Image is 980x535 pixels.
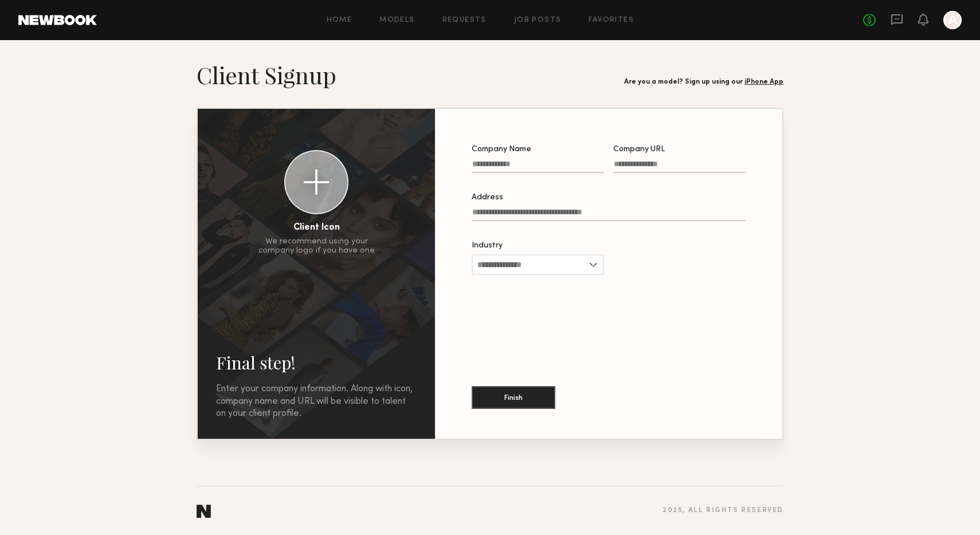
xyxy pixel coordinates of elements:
[327,17,352,24] a: Home
[472,386,555,409] button: Finish
[293,223,340,233] div: Client Icon
[613,145,746,154] div: Company URL
[589,17,634,24] a: Favorites
[216,351,417,374] h2: Final step!
[514,17,562,24] a: Job Posts
[442,17,487,24] a: Requests
[663,507,783,514] div: 2025 , all rights reserved
[624,78,783,86] div: Are you a model? Sign up using our
[472,145,604,154] div: Company Name
[216,383,417,420] div: Enter your company information. Along with icon, company name and URL will be visible to talent o...
[472,208,746,221] input: Address
[197,61,336,89] h1: Client Signup
[613,160,746,173] input: Company URL
[472,194,746,202] div: Address
[943,11,962,29] a: A
[379,17,414,24] a: Models
[258,237,375,255] div: We recommend using your company logo if you have one
[472,242,604,250] div: Industry
[744,78,783,85] a: iPhone App
[472,160,604,173] input: Company Name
